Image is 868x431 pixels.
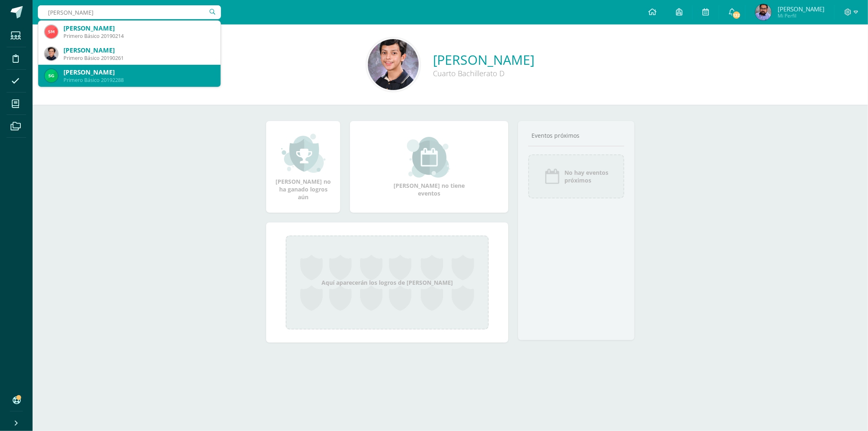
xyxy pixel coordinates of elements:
span: [PERSON_NAME] [778,5,824,13]
img: 7c3d6755148f85b195babec4e2a345e8.png [755,4,772,20]
div: Primero Básico 20190214 [63,33,214,40]
div: Aquí aparecerán los logros de [PERSON_NAME] [286,235,489,330]
div: Eventos próximos [528,132,624,139]
span: 132 [732,11,741,20]
div: [PERSON_NAME] no tiene eventos [389,137,470,197]
div: Primero Básico 20192288 [63,77,214,84]
div: [PERSON_NAME] no ha ganado logros aún [274,133,332,201]
div: [PERSON_NAME] [63,68,214,77]
span: Mi Perfil [778,12,824,19]
div: Cuarto Bachillerato D [433,68,535,78]
span: No hay eventos próximos [564,169,608,184]
div: Primero Básico 20190261 [63,55,214,62]
img: event_icon.png [544,168,560,185]
img: event_small.png [407,137,451,178]
a: [PERSON_NAME] [433,51,535,68]
img: dac2bcc18daa7b2be0aafbc196c80f30.png [45,47,58,60]
img: achievement_small.png [281,133,326,174]
img: b99a433f63786b12818734e0d83412c6.png [45,25,58,38]
img: 8ab0e36113ef4da7479b8b762f6b173e.png [368,39,419,90]
div: [PERSON_NAME] [63,24,214,33]
input: Busca un usuario... [38,5,221,19]
div: [PERSON_NAME] [63,46,214,55]
img: 30314c81e36480d66f3538bb985f4cf8.png [45,69,58,82]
